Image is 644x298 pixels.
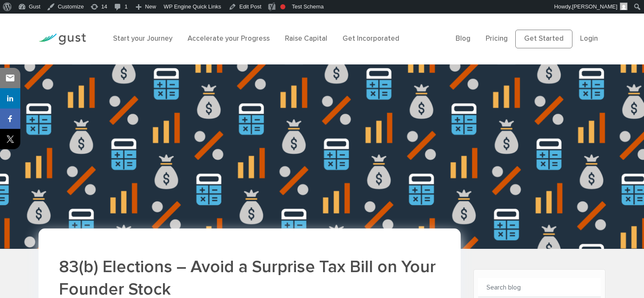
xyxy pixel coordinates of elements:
a: Raise Capital [285,34,327,43]
a: Get Started [515,30,572,48]
span: [PERSON_NAME] [572,3,617,10]
a: Login [580,34,598,43]
div: Focus keyphrase not set [280,4,285,9]
a: Get Incorporated [343,34,399,43]
a: Blog [456,34,470,43]
a: Accelerate your Progress [188,34,270,43]
img: Gust Logo [39,33,86,45]
a: Start your Journey [113,34,172,43]
a: Pricing [486,34,508,43]
input: Search blog [478,278,601,297]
